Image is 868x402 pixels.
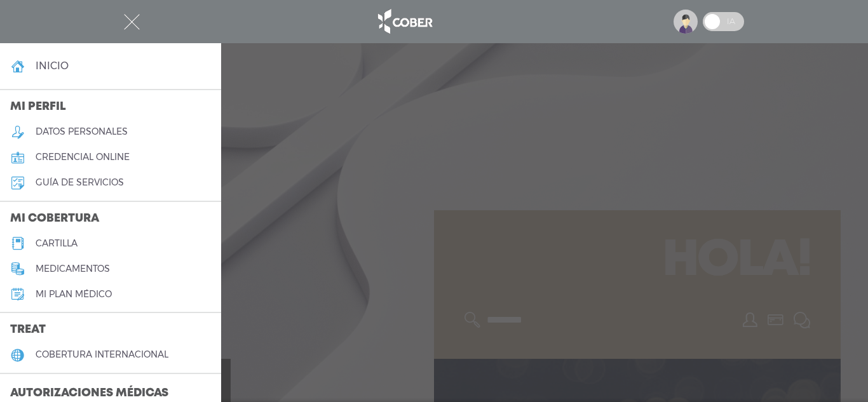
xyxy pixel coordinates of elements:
[674,10,698,34] img: profile-placeholder.svg
[36,60,69,72] h4: inicio
[124,14,140,30] img: Cober_menu-close-white.svg
[36,152,130,163] h5: credencial online
[36,126,128,137] h5: datos personales
[371,6,438,37] img: logo_cober_home-white.png
[36,289,112,300] h5: Mi plan médico
[36,177,124,188] h5: guía de servicios
[36,238,78,249] h5: cartilla
[36,264,110,274] h5: medicamentos
[36,349,168,360] h5: cobertura internacional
